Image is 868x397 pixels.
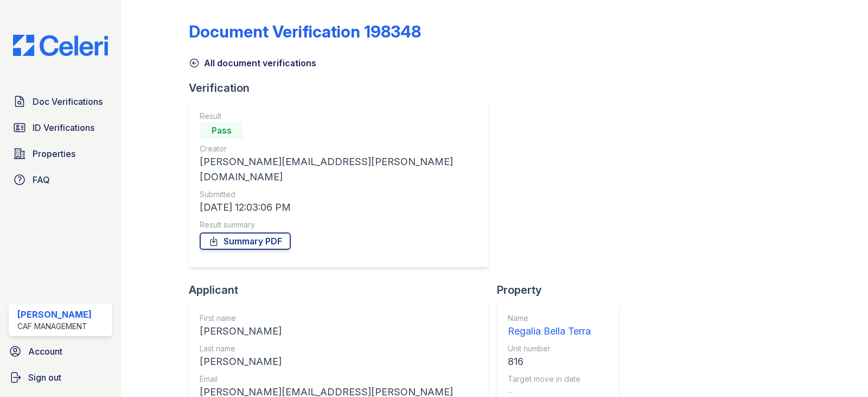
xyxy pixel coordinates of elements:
[200,122,243,139] div: Pass
[4,341,117,362] a: Account
[9,91,112,112] a: Doc Verifications
[200,154,477,185] div: [PERSON_NAME][EMAIL_ADDRESS][PERSON_NAME][DOMAIN_NAME]
[508,313,591,324] div: Name
[200,219,477,230] div: Result summary
[33,95,103,108] span: Doc Verifications
[189,56,316,70] a: All document verifications
[9,143,112,165] a: Properties
[508,313,591,339] a: Name Regalia Bella Terra
[9,117,112,138] a: ID Verifications
[17,308,92,321] div: [PERSON_NAME]
[200,313,477,324] div: First name
[4,367,117,388] a: Sign out
[17,321,92,332] div: CAF Management
[28,371,61,384] span: Sign out
[200,111,477,122] div: Result
[200,343,477,354] div: Last name
[508,374,591,385] div: Target move in date
[200,189,477,200] div: Submitted
[189,282,497,298] div: Applicant
[508,343,591,354] div: Unit number
[189,80,497,96] div: Verification
[200,232,291,250] a: Summary PDF
[200,200,477,215] div: [DATE] 12:03:06 PM
[200,374,477,385] div: Email
[200,354,477,369] div: [PERSON_NAME]
[4,35,117,56] img: CE_Logo_Blue-a8612792a0a2168367f1c8372b55b34899dd931a85d93a1a3d3e32e68fde9ad4.png
[200,324,477,339] div: [PERSON_NAME]
[33,173,50,186] span: FAQ
[189,22,421,41] div: Document Verification 198348
[497,282,627,298] div: Property
[33,147,75,160] span: Properties
[200,143,477,154] div: Creator
[822,354,857,386] iframe: chat widget
[508,324,591,339] div: Regalia Bella Terra
[28,345,62,358] span: Account
[33,121,94,134] span: ID Verifications
[9,169,112,191] a: FAQ
[508,354,591,369] div: 816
